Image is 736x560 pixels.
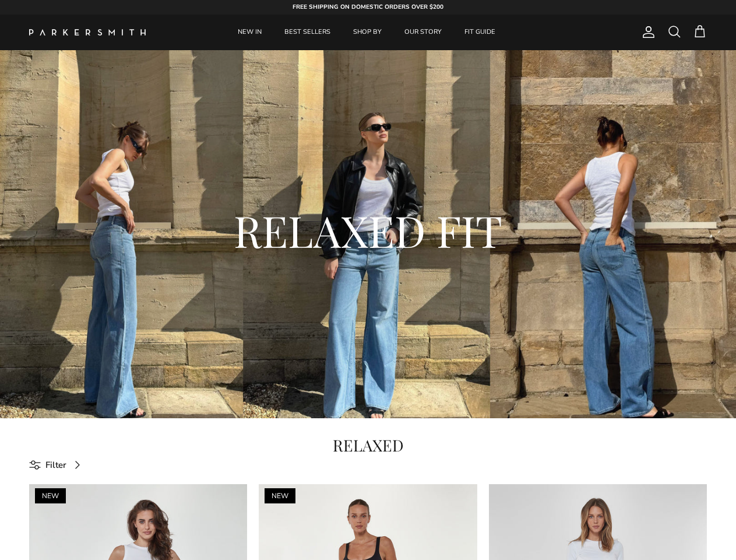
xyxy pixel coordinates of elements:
[343,15,392,50] a: SHOP BY
[293,3,443,11] strong: FREE SHIPPING ON DOMESTIC ORDERS OVER $200
[64,202,672,258] h2: RELAXED FIT
[454,15,506,50] a: FIT GUIDE
[29,436,707,455] h1: RELAXED
[29,452,89,478] a: Filter
[274,15,341,50] a: BEST SELLERS
[45,458,66,472] span: Filter
[394,15,452,50] a: OUR STORY
[174,15,560,50] div: Primary
[29,29,146,36] img: Parker Smith
[227,15,272,50] a: NEW IN
[637,25,656,39] a: Account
